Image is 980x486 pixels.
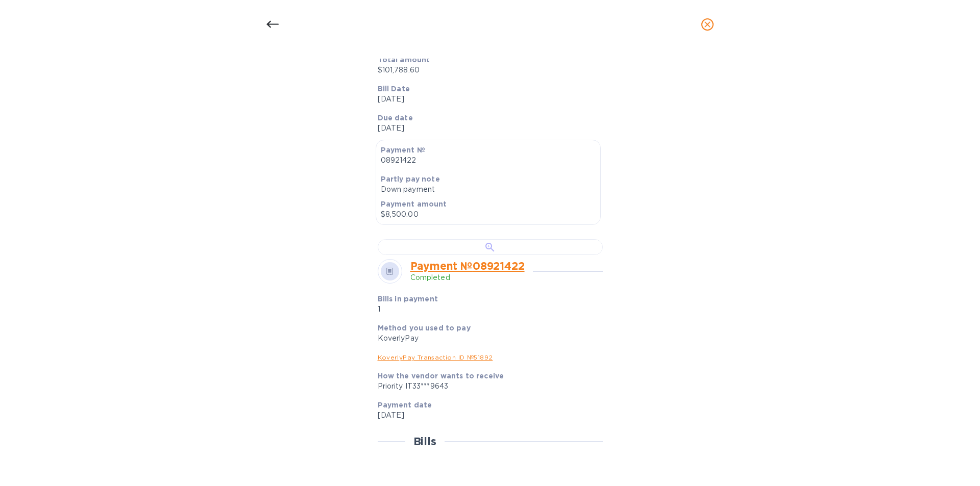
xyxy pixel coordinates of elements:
div: Priority IT33***9643 [378,381,595,392]
h2: Bills [413,435,436,448]
b: Method you used to pay [378,324,471,332]
p: $8,500.00 [381,209,596,220]
b: Payment amount [381,200,447,208]
b: Bill Date [378,85,410,93]
p: [DATE] [378,123,595,134]
p: [DATE] [378,94,595,105]
p: $101,788.60 [378,65,595,75]
b: Total amount [378,56,430,64]
a: Payment № 08921422 [410,260,525,272]
b: Bills in payment [378,295,438,303]
b: Partly pay note [381,175,440,183]
b: Due date [378,114,413,122]
p: [DATE] [378,410,595,421]
p: 08921422 [381,155,596,166]
p: 1 [378,304,522,315]
a: KoverlyPay Transaction ID № 51892 [378,353,493,361]
b: How the vendor wants to receive [378,372,504,380]
p: Down payment [381,184,596,195]
b: Payment date [378,401,432,409]
button: close [695,12,720,37]
b: Payment № [381,146,425,154]
div: KoverlyPay [378,333,595,344]
p: Completed [410,272,525,283]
